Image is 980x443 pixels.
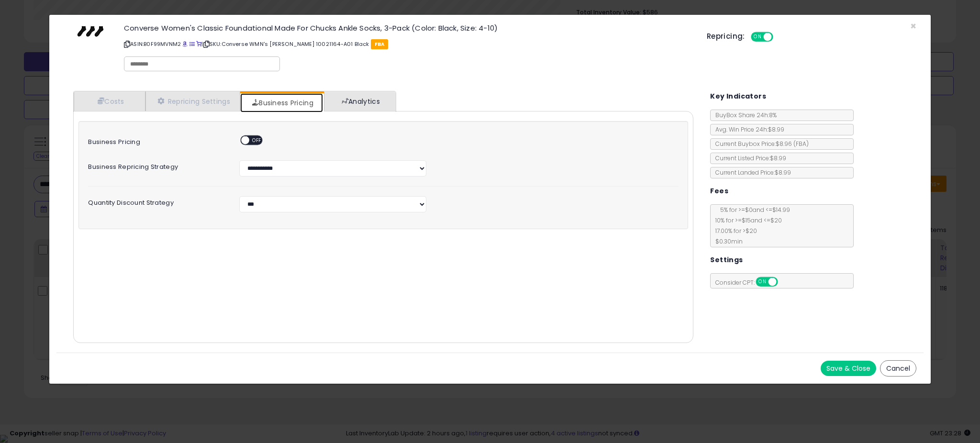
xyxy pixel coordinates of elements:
span: ( FBA ) [793,140,809,148]
label: Business Pricing [81,135,232,145]
span: ON [757,278,768,286]
span: Avg. Win Price 24h: $8.99 [711,125,784,133]
span: OFF [777,278,792,286]
span: ON [752,33,764,41]
a: Repricing Settings [145,91,240,111]
span: OFF [249,136,265,144]
span: Current Buybox Price: [711,140,809,148]
a: All offer listings [189,40,195,48]
h5: Fees [710,185,728,197]
h5: Key Indicators [710,90,766,102]
label: Business Repricing Strategy [81,160,232,170]
button: Save & Close [821,361,876,376]
h3: Converse Women's Classic Foundational Made For Chucks Ankle Socks, 3-Pack (Color: Black, Size: 4-10) [124,24,692,32]
span: OFF [771,33,787,41]
a: Costs [74,91,145,111]
span: 17.00 % for > $20 [711,227,757,235]
p: ASIN: B0F99MVNM2 | SKU: Converse WMN's [PERSON_NAME] 10021164-A01 Black [124,36,692,52]
h5: Repricing: [707,33,745,40]
span: FBA [371,39,389,49]
span: BuyBox Share 24h: 8% [711,111,777,119]
h5: Settings [710,254,743,266]
span: $8.96 [776,140,809,148]
span: Consider CPT: [711,278,791,287]
button: Cancel [880,360,916,377]
a: Analytics [324,91,395,111]
img: 21Hb5U-7t2L._SL60_.jpg [76,24,105,39]
a: Business Pricing [240,93,323,112]
span: Current Listed Price: $8.99 [711,154,786,162]
span: $0.30 min [711,237,743,245]
span: × [910,19,916,33]
a: BuyBox page [182,40,188,48]
a: Your listing only [196,40,201,48]
label: Quantity Discount Strategy [81,196,232,206]
span: Current Landed Price: $8.99 [711,168,791,177]
span: 10 % for >= $15 and <= $20 [711,216,782,224]
span: 5 % for >= $0 and <= $14.99 [715,206,790,214]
